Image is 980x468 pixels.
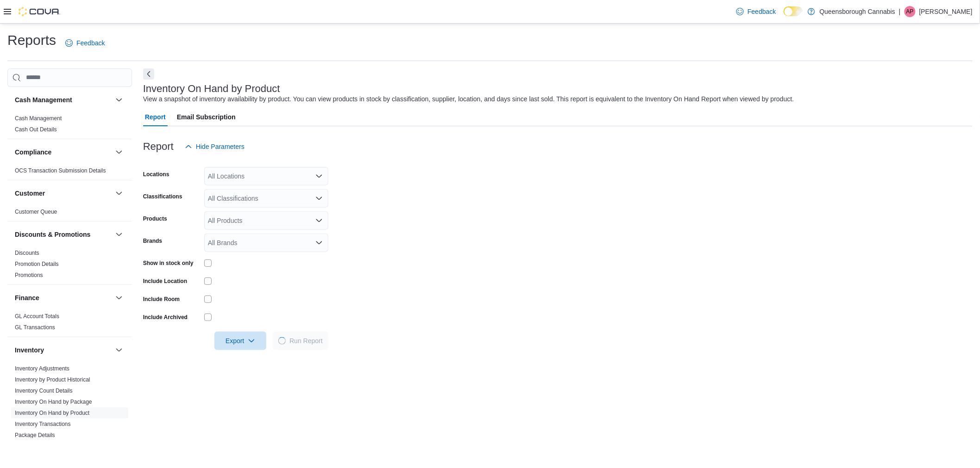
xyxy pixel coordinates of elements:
a: Cash Out Details [15,126,57,133]
label: Include Archived [143,314,188,321]
label: Show in stock only [143,259,194,267]
span: Discounts [15,249,39,257]
span: Hide Parameters [196,142,245,151]
button: Open list of options [315,239,323,246]
h3: Compliance [15,148,51,157]
button: Open list of options [315,195,323,202]
label: Brands [143,237,162,245]
img: Cova [19,7,60,16]
div: View a snapshot of inventory availability by product. You can view products in stock by classific... [143,94,794,104]
a: Inventory by Product Historical [15,376,90,383]
span: Email Subscription [177,108,236,126]
button: Cash Management [15,95,112,105]
a: Promotions [15,272,43,278]
button: Open list of options [315,217,323,224]
p: [PERSON_NAME] [919,6,973,17]
h3: Report [143,141,174,152]
span: Promotions [15,271,43,279]
a: Package Details [15,432,55,438]
button: Open list of options [315,172,323,180]
button: Finance [15,293,112,302]
button: Hide Parameters [181,137,248,156]
button: Discounts & Promotions [15,230,112,239]
button: Discounts & Promotions [113,229,125,240]
button: Customer [15,189,112,198]
label: Classifications [143,193,182,200]
span: AP [906,6,914,17]
span: Promotion Details [15,260,59,268]
a: GL Transactions [15,324,55,331]
a: Customer Queue [15,209,57,215]
a: Feedback [62,34,108,52]
span: Run Report [289,336,323,345]
a: Inventory Transactions [15,421,71,427]
span: Inventory Adjustments [15,365,69,372]
label: Products [143,215,167,222]
p: | [899,6,901,17]
span: Feedback [748,7,776,16]
a: GL Account Totals [15,313,59,320]
span: Inventory On Hand by Product [15,409,89,417]
a: Discounts [15,250,39,256]
h3: Inventory [15,345,44,355]
span: Cash Out Details [15,126,57,133]
h3: Discounts & Promotions [15,230,90,239]
span: Export [220,332,261,350]
button: Cash Management [113,94,125,105]
div: Compliance [7,165,132,180]
span: GL Transactions [15,324,55,331]
a: Cash Management [15,115,62,122]
label: Locations [143,171,170,178]
span: Loading [278,337,286,345]
span: Inventory Count Details [15,387,73,394]
a: Inventory Adjustments [15,365,69,372]
button: Inventory [15,345,112,355]
button: Inventory [113,345,125,356]
label: Include Room [143,296,180,303]
span: Inventory Transactions [15,420,71,428]
span: OCS Transaction Submission Details [15,167,106,174]
div: Cash Management [7,113,132,139]
h1: Reports [7,31,56,49]
span: Inventory On Hand by Package [15,398,92,406]
button: Compliance [15,148,112,157]
a: Inventory On Hand by Product [15,410,89,416]
h3: Customer [15,189,45,198]
a: Feedback [733,2,779,21]
div: Customer [7,206,132,221]
span: Feedback [76,38,105,48]
span: Customer Queue [15,208,57,216]
a: Promotion Details [15,261,59,267]
div: April Petrie [905,6,916,17]
button: Next [143,68,154,80]
button: Export [214,332,266,350]
a: OCS Transaction Submission Details [15,167,106,174]
h3: Finance [15,293,39,302]
a: Inventory Count Details [15,388,73,394]
input: Dark Mode [784,6,803,16]
button: Customer [113,188,125,199]
button: LoadingRun Report [273,332,328,350]
a: Inventory On Hand by Package [15,399,92,405]
span: Cash Management [15,115,62,122]
button: Finance [113,292,125,303]
h3: Cash Management [15,95,72,105]
p: Queensborough Cannabis [820,6,895,17]
button: Compliance [113,147,125,158]
label: Include Location [143,277,187,285]
div: Finance [7,311,132,337]
h3: Inventory On Hand by Product [143,83,280,94]
div: Discounts & Promotions [7,247,132,284]
span: Report [145,108,166,126]
span: GL Account Totals [15,313,59,320]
